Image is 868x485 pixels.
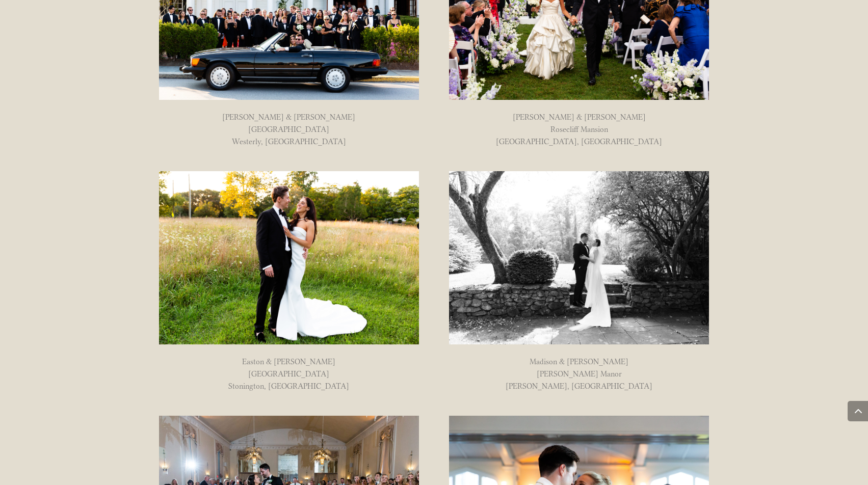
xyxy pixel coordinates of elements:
p: [GEOGRAPHIC_DATA] [159,127,419,140]
p: Madison & [PERSON_NAME] [449,360,709,372]
p: Westerly, [GEOGRAPHIC_DATA] [159,140,419,144]
img: maddie nick lord thompson manor wedding 020 [449,171,709,344]
p: Stonington, [GEOGRAPHIC_DATA] [159,384,419,388]
p: Rosecliff Mansion [449,127,709,140]
p: [PERSON_NAME] & [PERSON_NAME] [159,115,419,127]
img: stone acres farm wedding stonington, ct 053 [159,171,419,344]
p: [PERSON_NAME], [GEOGRAPHIC_DATA] [449,384,709,388]
p: Easton & [PERSON_NAME] [159,360,419,372]
p: [PERSON_NAME] Manor [449,372,709,384]
p: [GEOGRAPHIC_DATA], [GEOGRAPHIC_DATA] [449,140,709,144]
p: [PERSON_NAME] & [PERSON_NAME] [449,115,709,127]
p: [GEOGRAPHIC_DATA] [159,372,419,384]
